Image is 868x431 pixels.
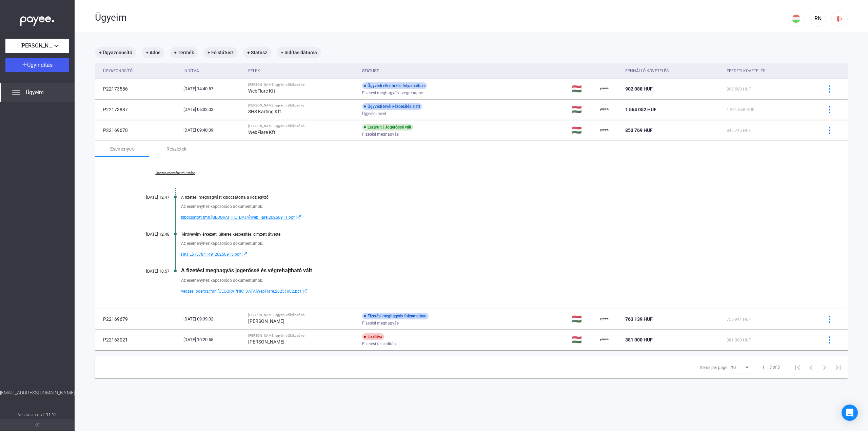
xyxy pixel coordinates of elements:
[129,195,170,200] div: [DATE] 12:47
[727,128,751,133] span: 845 745 HUF
[788,11,804,27] button: HU
[822,123,836,137] button: more-blue
[129,171,222,175] a: Összes esemény mutatása
[822,312,836,326] button: more-blue
[600,105,609,114] img: payee-logo
[359,63,569,79] th: Státusz
[836,15,843,22] img: logout-red
[727,67,765,75] div: Eredeti követelés
[727,317,751,322] span: 755 941 HUF
[301,289,309,294] img: external-link-blue
[625,86,653,92] span: 902 088 HUF
[95,12,788,23] div: Ügyeim
[569,330,598,350] td: 🇭🇺
[362,340,396,348] span: Fizetési felszólítás
[362,124,413,131] div: Lezárult | Jogerőssé vált
[183,336,243,343] div: [DATE] 10:20:55
[26,89,44,97] span: Ügyeim
[95,99,181,120] td: P22173887
[826,127,833,134] img: more-blue
[625,107,656,112] span: 1 564 052 HUF
[203,47,238,58] mat-chip: + Fő státusz
[362,103,422,110] div: Ügyvédi levél kézbesítés alatt
[181,287,301,295] span: vegzes.jogeros.fmh.[GEOGRAPHIC_DATA]WebFlare.20251002.pdf
[362,82,427,89] div: Ügyvédi ellenőrzés folyamatban
[600,336,609,344] img: payee-logo
[826,85,833,93] img: more-blue
[569,79,598,99] td: 🇭🇺
[842,405,858,421] div: Open Intercom Messenger
[818,360,831,374] button: Next page
[248,67,357,75] div: Felek
[181,287,814,295] a: vegzes.jogeros.fmh.[GEOGRAPHIC_DATA]WebFlare.20251002.pdfexternal-link-blue
[625,67,721,75] div: Fennálló követelés
[727,338,751,342] span: 381 000 HUF
[810,11,826,27] button: RN
[181,195,814,200] div: A fizetési meghagyást kibocsátotta a közjegyző
[248,67,260,75] div: Felek
[600,126,609,134] img: payee-logo
[129,232,170,237] div: [DATE] 12:48
[569,99,598,120] td: 🇭🇺
[362,319,399,327] span: Fizetési meghagyás
[103,67,178,75] div: Ügyazonosító
[822,102,836,117] button: more-blue
[727,87,751,92] span: 895 560 HUF
[129,269,170,274] div: [DATE] 10:57
[625,67,669,75] div: Fennálló követelés
[362,130,399,138] span: Fizetési meghagyás
[181,267,814,274] div: A fizetési meghagyás jogerőssé és végrehajtható vált
[183,85,243,92] div: [DATE] 14:40:57
[822,82,836,96] button: more-blue
[20,42,54,50] span: [PERSON_NAME] egyéni vállalkozó
[95,330,181,350] td: P22163021
[248,313,357,317] div: [PERSON_NAME] egyéni vállalkozó vs
[791,360,804,374] button: First page
[362,110,386,118] span: Ügyvédi levél
[103,67,133,75] div: Ügyazonosító
[95,120,181,140] td: P22169678
[181,203,814,210] div: Az eseményhez kapcsolódó dokumentumok:
[831,11,848,27] button: logout-red
[727,67,814,75] div: Eredeti követelés
[183,67,199,75] div: Indítva
[27,62,53,68] span: Ügyindítás
[110,145,134,153] div: Események
[248,339,284,345] strong: [PERSON_NAME]
[600,85,609,93] img: payee-logo
[812,15,824,23] div: RN
[181,277,814,284] div: Az eseményhez kapcsolódó dokumentumok:
[181,213,814,221] a: kibocsatott.fmh.[GEOGRAPHIC_DATA]WebFlare.20250911.pdfexternal-link-blue
[569,120,598,140] td: 🇭🇺
[166,145,186,153] div: Részletek
[762,363,780,371] div: 1 – 5 of 5
[142,47,164,58] mat-chip: + Adós
[95,309,181,329] td: P22169679
[183,316,243,322] div: [DATE] 09:39:32
[40,412,57,417] strong: v2.11.12
[826,336,833,344] img: more-blue
[5,39,69,53] button: [PERSON_NAME] egyéni vállalkozó
[35,423,39,427] img: arrow-double-left-grey.svg
[183,127,243,134] div: [DATE] 09:40:09
[181,232,814,237] div: Tértivevény érkezett: Sikeres kézbesítés, címzett átvette
[248,130,277,135] strong: WebFlare Kft.
[295,215,303,220] img: external-link-blue
[170,47,198,58] mat-chip: + Termék
[183,67,243,75] div: Indítva
[569,309,598,329] td: 🇭🇺
[243,47,271,58] mat-chip: + Státusz
[822,333,836,347] button: more-blue
[181,213,295,221] span: kibocsatott.fmh.[GEOGRAPHIC_DATA]WebFlare.20250911.pdf
[22,62,27,67] img: plus-white.svg
[248,334,357,338] div: [PERSON_NAME] egyéni vállalkozó vs
[5,58,69,72] button: Ügyindítás
[248,83,357,87] div: [PERSON_NAME] egyéni vállalkozó vs
[12,89,20,97] img: list.svg
[181,250,814,258] a: HKPL513784149_20250915.pdfexternal-link-blue
[95,47,136,58] mat-chip: + Ügyazonosító
[362,89,423,97] span: Fizetési meghagyás - végrehajtás
[181,250,241,258] span: HKPL513784149_20250915.pdf
[183,106,243,113] div: [DATE] 06:32:02
[248,124,357,128] div: [PERSON_NAME] egyéni vállalkozó vs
